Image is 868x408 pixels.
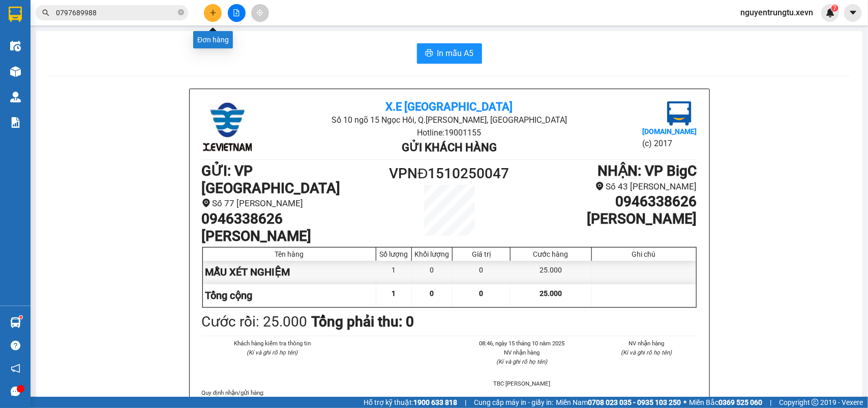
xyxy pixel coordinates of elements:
li: (c) 2017 [642,137,697,150]
span: Hỗ trợ kỹ thuật: [364,397,457,408]
span: Miền Bắc [689,397,762,408]
span: 0 [430,289,434,297]
span: printer [425,49,433,59]
li: NV nhận hàng [596,339,697,348]
span: | [465,397,466,408]
li: Số 43 [PERSON_NAME] [511,180,697,194]
img: logo.jpg [13,13,64,64]
div: Số lượng [379,250,409,258]
img: solution-icon [10,117,21,128]
li: Số 10 ngõ 15 Ngọc Hồi, Q.[PERSON_NAME], [GEOGRAPHIC_DATA] [284,114,614,126]
span: question-circle [11,341,20,350]
b: [DOMAIN_NAME] [642,127,697,135]
li: TBC [PERSON_NAME] [472,379,573,388]
span: file-add [233,9,240,16]
button: aim [251,4,269,22]
span: nguyentrungtu.xevn [732,6,821,19]
h1: 0946338626 [202,210,387,228]
i: (Kí và ghi rõ họ tên) [496,358,547,365]
button: printerIn mẫu A5 [417,43,482,64]
img: warehouse-icon [10,92,21,102]
div: Khối lượng [414,250,450,258]
span: plus [209,9,217,16]
div: 1 [376,261,412,284]
b: GỬI : VP [GEOGRAPHIC_DATA] [202,162,341,197]
div: MẪU XÉT NGHIỆM [203,261,377,284]
span: 0 [480,289,484,297]
li: Số 10 ngõ 15 Ngọc Hồi, Q.[PERSON_NAME], [GEOGRAPHIC_DATA] [95,25,425,38]
img: warehouse-icon [10,66,21,77]
input: Tìm tên, số ĐT hoặc mã đơn [56,7,176,18]
span: caret-down [849,8,858,17]
strong: 1900 633 818 [413,398,457,406]
img: logo.jpg [667,101,692,126]
span: | [770,397,771,408]
h1: VPNĐ1510250047 [387,162,512,185]
sup: 7 [831,5,839,12]
li: Khách hàng kiểm tra thông tin [222,339,323,348]
button: plus [204,4,222,22]
b: Gửi khách hàng [402,141,497,154]
span: Tổng cộng [205,289,253,302]
div: Ghi chú [594,250,694,258]
span: 25.000 [540,289,562,297]
span: environment [595,182,604,191]
div: 0 [453,261,511,284]
div: 0 [412,261,453,284]
span: ⚪️ [683,400,686,404]
b: X.E [GEOGRAPHIC_DATA] [385,100,513,113]
img: warehouse-icon [10,317,21,328]
li: NV nhận hàng [472,348,573,357]
span: close-circle [178,8,184,18]
i: (Kí và ghi rõ họ tên) [621,349,672,356]
sup: 1 [19,316,22,319]
div: Tên hàng [205,250,374,258]
h1: [PERSON_NAME] [202,228,387,245]
span: In mẫu A5 [437,47,474,60]
div: Giá trị [455,250,507,258]
div: Cước rồi : 25.000 [202,311,308,333]
span: Cung cấp máy in - giấy in: [474,397,553,408]
h1: [PERSON_NAME] [511,210,697,228]
strong: 0708 023 035 - 0935 103 250 [588,398,681,406]
span: 1 [392,289,396,297]
strong: 0369 525 060 [719,398,762,406]
b: GỬI : VP BigC [13,74,98,91]
button: file-add [228,4,246,22]
span: environment [202,199,211,207]
span: message [11,387,20,396]
span: close-circle [178,9,184,15]
span: Miền Nam [556,397,681,408]
div: Cước hàng [513,250,588,258]
img: icon-new-feature [826,8,835,17]
button: caret-down [844,4,862,22]
li: 08:46, ngày 15 tháng 10 năm 2025 [472,339,573,348]
b: NHẬN : VP BigC [598,162,697,179]
span: copyright [812,399,819,406]
span: 7 [833,5,836,12]
img: logo-vxr [9,7,22,22]
span: aim [256,9,263,16]
b: Tổng phải thu: 0 [312,313,414,330]
img: logo.jpg [202,101,253,152]
i: (Kí và ghi rõ họ tên) [247,349,297,356]
span: search [42,9,49,16]
li: Hotline: 19001155 [95,38,425,50]
li: Số 77 [PERSON_NAME] [202,197,387,210]
span: notification [11,364,20,373]
h1: 0946338626 [511,193,697,210]
img: warehouse-icon [10,41,21,51]
li: Hotline: 19001155 [284,126,614,139]
div: 25.000 [511,261,591,284]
